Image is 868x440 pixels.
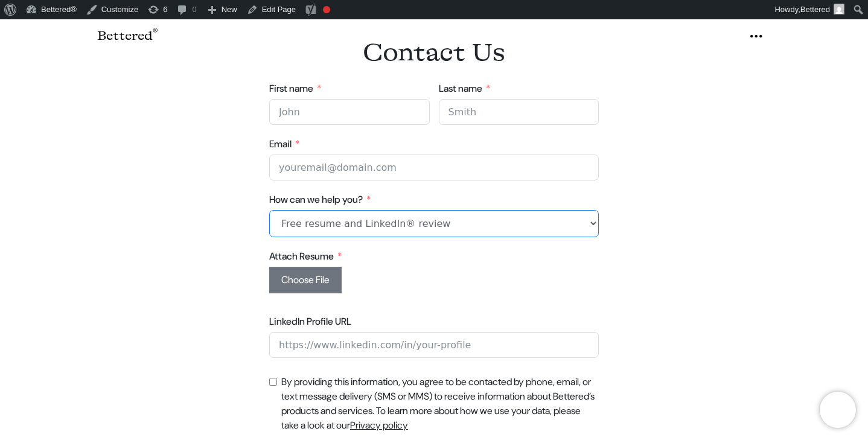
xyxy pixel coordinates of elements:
select: How can we help you? [269,210,599,237]
sup: ® [153,28,158,38]
label: Last name [439,81,491,96]
a: Privacy policy [350,419,408,432]
label: Terms and Conditions: By providing this information, you agree to be contacted by phone, email, o... [269,370,599,433]
input: Smith [439,99,599,125]
input: Email [269,155,599,180]
label: First name [269,81,322,96]
label: How can we help you? [269,193,371,207]
input: LinkedIn Profile URL [269,332,599,358]
span: Choose File [269,267,342,293]
input: Terms and Conditions: By providing this information, you agree to be contacted by phone, email, o... [269,378,277,386]
div: Focus keyphrase not set [323,6,330,13]
span: Bettered [800,5,830,14]
iframe: Brevo live chat [820,392,856,428]
label: LinkedIn Profile URL [269,314,351,329]
p: By providing this information, you agree to be contacted by phone, email, or text message deliver... [281,375,596,433]
input: John [269,99,430,125]
label: Attach Resume [269,249,342,264]
label: Email [269,137,300,151]
a: Bettered® [97,24,158,48]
